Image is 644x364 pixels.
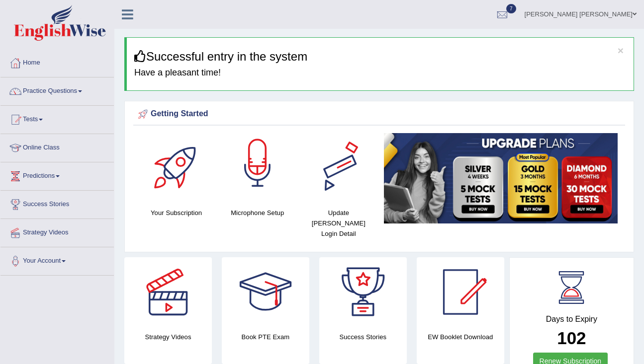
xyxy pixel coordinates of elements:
[521,315,623,324] h4: Days to Expiry
[618,45,624,56] button: ×
[222,332,309,342] h4: Book PTE Exam
[134,68,626,78] h4: Have a pleasant time!
[141,208,212,218] h4: Your Subscription
[384,133,618,223] img: small5.jpg
[0,162,114,187] a: Predictions
[136,107,623,122] div: Getting Started
[222,208,293,218] h4: Microphone Setup
[0,106,114,131] a: Tests
[557,328,586,348] b: 102
[417,332,504,342] h4: EW Booklet Download
[319,332,407,342] h4: Success Stories
[124,332,212,342] h4: Strategy Videos
[134,50,626,63] h3: Successful entry in the system
[303,208,374,239] h4: Update [PERSON_NAME] Login Detail
[0,77,114,102] a: Practice Questions
[0,191,114,216] a: Success Stories
[0,49,114,74] a: Home
[0,247,114,272] a: Your Account
[506,4,516,13] span: 7
[0,219,114,244] a: Strategy Videos
[0,134,114,159] a: Online Class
